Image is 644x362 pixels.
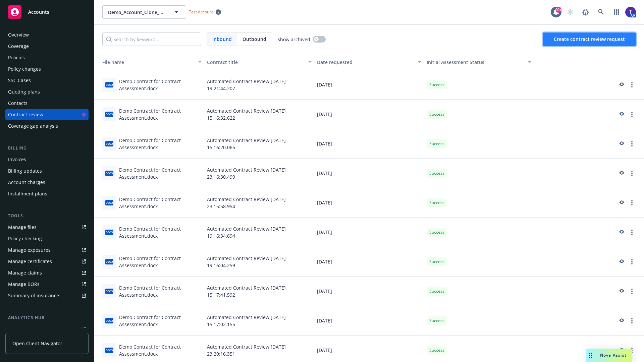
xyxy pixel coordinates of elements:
div: [DATE] [314,247,424,277]
div: Analytics hub [5,314,89,321]
div: Automated Contract Review [DATE] 23:15:58.954 [204,188,314,218]
div: Contract review [8,109,43,120]
div: [DATE] [314,188,424,218]
a: Account charges [5,177,89,188]
div: Loss summary generator [8,324,64,335]
a: Accounts [5,3,89,21]
a: Manage BORs [5,279,89,290]
span: Success [429,111,444,117]
span: Success [429,318,444,324]
span: Nova Assist [600,352,627,358]
a: preview [617,110,625,118]
div: Manage files [8,222,37,233]
a: preview [617,346,625,354]
button: Contract title [204,54,314,70]
div: Automated Contract Review [DATE] 19:21:44.207 [204,70,314,100]
div: Automated Contract Review [DATE] 23:16:30.499 [204,159,314,188]
a: Search [594,5,608,19]
a: preview [617,317,625,325]
a: Installment plans [5,188,89,199]
div: Demo Contract for Contract Assessment.docx [119,343,202,357]
div: Demo Contract for Contract Assessment.docx [119,137,202,151]
span: docx [105,171,113,176]
div: Invoices [8,154,26,165]
a: Invoices [5,154,89,165]
div: Automated Contract Review [DATE] 15:16:20.065 [204,129,314,159]
div: Automated Contract Review [DATE] 19:16:04.259 [204,247,314,277]
div: Policies [8,52,25,63]
a: Quoting plans [5,86,89,97]
span: docx [105,259,113,264]
a: more [628,287,636,295]
span: docx [105,348,113,353]
a: more [628,110,636,118]
span: Test Account [186,8,224,15]
div: File name [97,59,194,66]
a: Overview [5,29,89,40]
div: Demo Contract for Contract Assessment.docx [119,78,202,92]
div: Manage certificates [8,256,52,267]
div: Manage exposures [8,245,51,255]
a: Manage files [5,222,89,233]
span: Demo_Account_Clone_QA_CR_Tests_Demo [108,9,166,16]
a: more [628,169,636,177]
div: Demo Contract for Contract Assessment.docx [119,255,202,269]
a: preview [617,81,625,89]
a: Loss summary generator [5,324,89,335]
span: Success [429,141,444,147]
div: Billing [5,145,89,152]
a: preview [617,228,625,236]
div: Coverage gap analysis [8,121,58,131]
a: preview [617,287,625,295]
span: docx [105,112,113,117]
div: Automated Contract Review [DATE] 19:16:34.694 [204,218,314,247]
a: preview [617,258,625,266]
div: Manage claims [8,267,42,278]
span: docx [105,289,113,294]
a: more [628,199,636,207]
div: Coverage [8,41,29,52]
span: Success [429,82,444,88]
span: Success [429,170,444,176]
div: Demo Contract for Contract Assessment.docx [119,284,202,298]
a: Summary of insurance [5,290,89,301]
a: Billing updates [5,166,89,176]
input: Search by keyword... [102,33,201,46]
div: Automated Contract Review [DATE] 15:17:02.155 [204,306,314,336]
a: Switch app [610,5,623,19]
span: docx [105,200,113,205]
a: more [628,346,636,354]
a: more [628,140,636,148]
div: [DATE] [314,218,424,247]
span: Outbound [237,33,272,46]
div: Toggle SortBy [97,59,194,66]
div: [DATE] [314,129,424,159]
button: Create contract review request [543,33,636,46]
div: Account charges [8,177,45,188]
a: Contract review [5,109,89,120]
a: preview [617,169,625,177]
span: Success [429,229,444,235]
span: Initial Assessment Status [427,59,484,65]
a: SSC Cases [5,75,89,86]
div: Summary of insurance [8,290,59,301]
div: [DATE] [314,277,424,306]
span: Inbound [212,36,232,43]
a: Start snowing [563,5,577,19]
a: Manage exposures [5,245,89,255]
a: preview [617,199,625,207]
span: Accounts [28,9,49,15]
span: Success [429,200,444,206]
div: [DATE] [314,70,424,100]
a: Manage certificates [5,256,89,267]
div: Contacts [8,98,28,109]
div: Automated Contract Review [DATE] 15:16:32.622 [204,100,314,129]
span: Create contract review request [554,36,625,42]
a: Policy checking [5,233,89,244]
div: Billing updates [8,166,42,176]
a: Policies [5,52,89,63]
div: Date requested [317,59,414,66]
span: docx [105,318,113,323]
div: Installment plans [8,188,47,199]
